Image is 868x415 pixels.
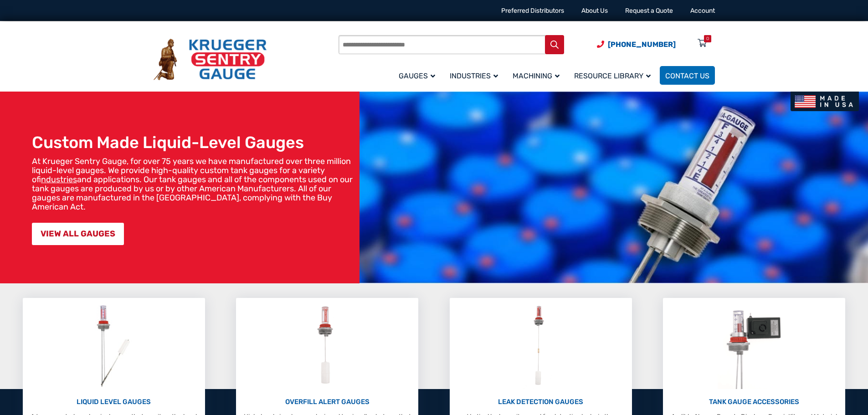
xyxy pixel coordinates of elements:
[660,66,715,85] a: Contact Us
[668,397,841,407] p: TANK GAUGE ACCESSORIES
[791,92,859,111] img: Made In USA
[501,7,564,15] a: Preferred Distributors
[513,72,560,80] span: Machining
[360,92,868,283] img: bg_hero_bannerksentry
[507,65,569,86] a: Machining
[608,40,676,49] span: [PHONE_NUMBER]
[625,7,673,15] a: Request a Quote
[444,65,507,86] a: Industries
[32,223,124,245] a: VIEW ALL GAUGES
[41,174,77,184] a: industries
[32,133,355,152] h1: Custom Made Liquid-Level Gauges
[523,302,559,389] img: Leak Detection Gauges
[32,157,355,211] p: At Krueger Sentry Gauge, for over 75 years we have manufactured over three million liquid-level g...
[581,7,608,15] a: About Us
[241,397,414,407] p: OVERFILL ALERT GAUGES
[597,39,676,50] a: Phone Number (920) 434-8860
[89,302,138,389] img: Liquid Level Gauges
[450,72,498,80] span: Industries
[574,72,651,80] span: Resource Library
[307,302,348,389] img: Overfill Alert Gauges
[569,65,660,86] a: Resource Library
[399,72,435,80] span: Gauges
[454,397,627,407] p: LEAK DETECTION GAUGES
[690,7,715,15] a: Account
[718,302,791,389] img: Tank Gauge Accessories
[154,39,267,81] img: Krueger Sentry Gauge
[393,65,444,86] a: Gauges
[27,397,200,407] p: LIQUID LEVEL GAUGES
[665,72,709,80] span: Contact Us
[706,35,709,42] div: 0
